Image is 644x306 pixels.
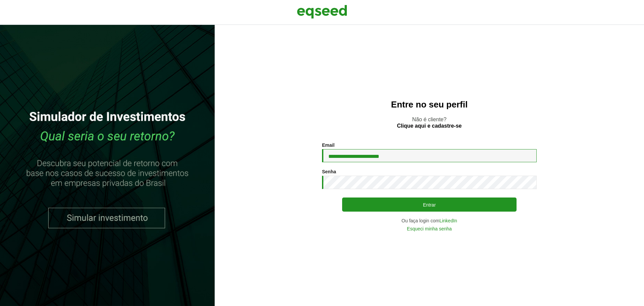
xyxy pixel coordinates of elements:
a: Esqueci minha senha [407,226,452,231]
p: Não é cliente? [228,116,631,129]
img: EqSeed Logo [297,3,347,20]
div: Ou faça login com [322,218,537,223]
a: LinkedIn [439,218,457,223]
label: Senha [322,169,336,174]
button: Entrar [342,198,517,212]
label: Email [322,143,334,147]
a: Clique aqui e cadastre-se [397,123,462,129]
h2: Entre no seu perfil [228,100,631,110]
